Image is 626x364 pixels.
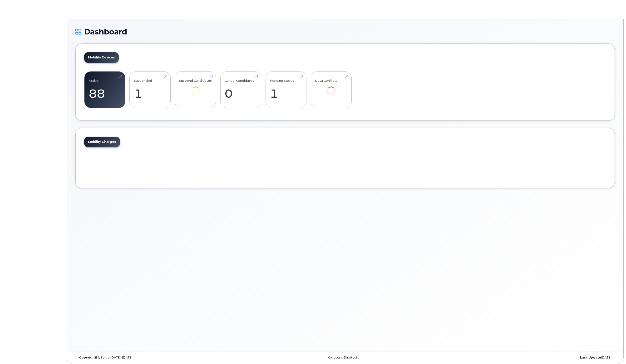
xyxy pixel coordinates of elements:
[84,137,120,147] a: Mobility Charges
[315,74,347,101] a: Data Conflicts
[580,356,601,359] strong: Last Update
[134,74,166,105] a: Suspended 1
[89,74,121,105] a: Active 88
[328,356,359,359] a: Keyboard Shortcuts
[75,356,255,359] div: MyServe [DATE]–[DATE]
[79,356,96,359] strong: Copyright
[435,356,615,359] div: [DATE]
[270,74,302,105] a: Pending Status 1
[225,74,257,105] a: Cancel Candidates 0
[179,74,212,101] a: Suspend Candidates
[84,52,119,63] a: Mobility Devices
[75,28,615,36] h1: Dashboard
